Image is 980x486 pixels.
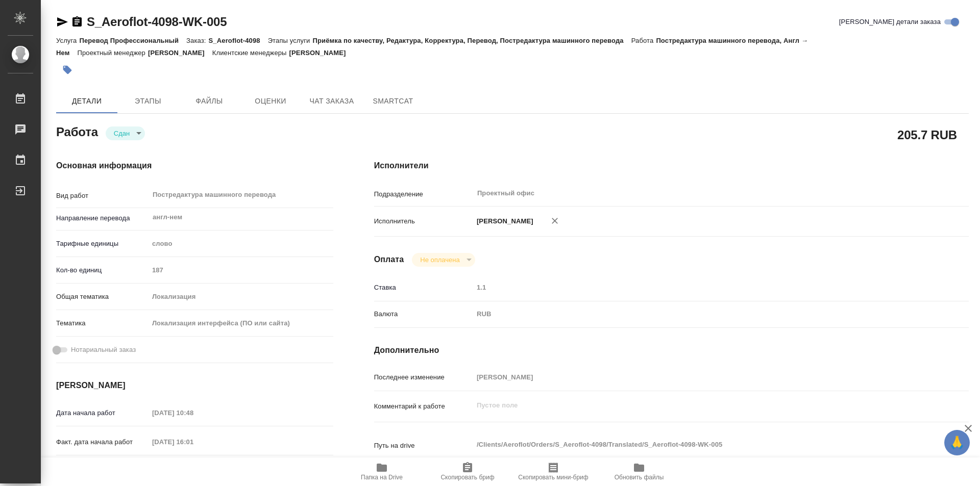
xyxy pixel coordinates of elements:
p: [PERSON_NAME] [289,49,354,57]
input: Пустое поле [473,280,919,295]
span: Папка на Drive [361,474,403,481]
p: Факт. дата начала работ [56,437,149,447]
p: Заказ: [186,37,208,44]
button: Скопировать мини-бриф [510,457,596,486]
button: Скопировать бриф [425,457,510,486]
button: Скопировать ссылку [71,16,83,28]
textarea: /Clients/Aeroflot/Orders/S_Aeroflot-4098/Translated/S_Aeroflot-4098-WK-005 [473,436,919,453]
button: Папка на Drive [339,457,425,486]
div: слово [149,235,333,252]
span: Детали [62,95,111,108]
span: Файлы [185,95,234,108]
input: Пустое поле [473,370,919,385]
p: [PERSON_NAME] [148,49,212,57]
div: Сдан [412,253,475,267]
p: Путь на drive [374,441,473,451]
span: [PERSON_NAME] детали заказа [839,17,941,27]
p: Общая тематика [56,292,149,302]
h4: Исполнители [374,160,969,172]
h4: [PERSON_NAME] [56,379,333,392]
p: S_Aeroflot-4098 [209,37,268,44]
span: Оценки [246,95,295,108]
p: Проектный менеджер [77,49,148,57]
div: Локализация [149,288,333,305]
span: SmartCat [369,95,418,108]
p: Услуга [56,37,79,44]
span: 🙏 [948,432,966,453]
input: Пустое поле [149,434,238,449]
div: RUB [473,305,919,323]
span: Этапы [124,95,173,108]
div: Сдан [106,126,145,140]
span: Нотариальный заказ [71,345,136,355]
p: Этапы услуги [268,37,313,44]
button: Сдан [111,129,133,138]
button: Скопировать ссылку для ЯМессенджера [56,16,68,28]
p: Тематика [56,318,149,328]
button: Обновить файлы [596,457,682,486]
h2: Работа [56,122,98,140]
p: Клиентские менеджеры [212,49,289,57]
p: Вид работ [56,191,149,201]
p: Комментарий к работе [374,401,473,412]
p: Дата начала работ [56,408,149,418]
h4: Оплата [374,253,404,266]
p: Направление перевода [56,213,149,223]
p: Перевод Профессиональный [79,37,186,44]
button: Удалить исполнителя [544,210,566,232]
span: Скопировать бриф [440,474,494,481]
span: Обновить файлы [615,474,664,481]
p: Ставка [374,283,473,293]
h4: Основная информация [56,160,333,172]
span: Чат заказа [307,95,356,108]
p: Работа [631,37,656,44]
p: Исполнитель [374,216,473,226]
p: Кол-во единиц [56,265,149,275]
p: Тарифные единицы [56,239,149,249]
h4: Дополнительно [374,344,969,356]
div: Локализация интерфейса (ПО или сайта) [149,315,333,332]
a: S_Aeroflot-4098-WK-005 [87,15,227,29]
input: Пустое поле [149,263,333,277]
button: Не оплачена [417,255,462,264]
button: Добавить тэг [56,59,79,81]
h2: 205.7 RUB [897,126,957,143]
p: [PERSON_NAME] [473,216,533,226]
p: Валюта [374,309,473,319]
p: Приёмка по качеству, Редактура, Корректура, Перевод, Постредактура машинного перевода [312,37,631,44]
p: Последнее изменение [374,372,473,382]
input: Пустое поле [149,405,238,420]
button: 🙏 [944,430,970,455]
span: Скопировать мини-бриф [518,474,588,481]
p: Подразделение [374,189,473,199]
